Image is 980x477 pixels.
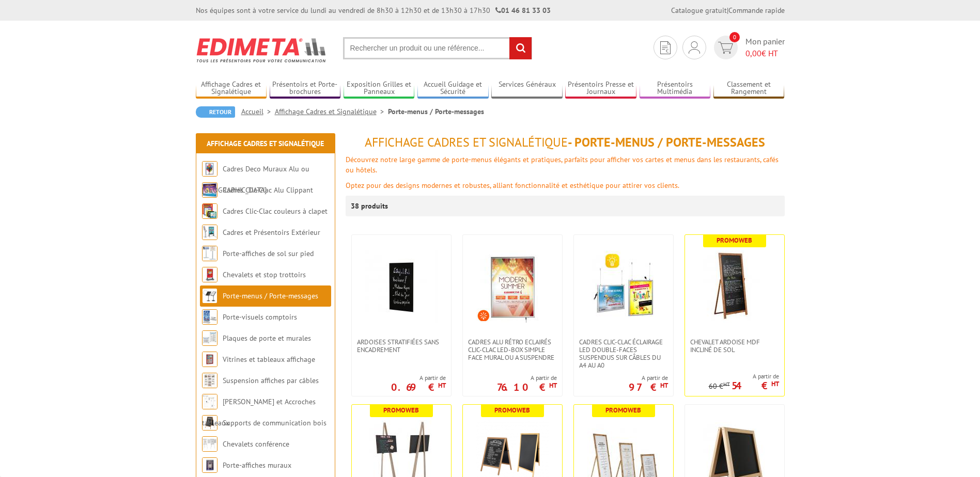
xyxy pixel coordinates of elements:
[202,164,309,195] a: Cadres Deco Muraux Alu ou [GEOGRAPHIC_DATA]
[574,338,673,369] a: Cadres clic-clac éclairage LED double-faces suspendus sur câbles du A4 au A0
[660,41,671,54] img: devis rapide
[388,106,484,117] li: Porte-menus / Porte-messages
[223,355,315,364] a: Vitrines et tableaux affichage
[709,372,779,380] span: A partir de
[196,80,267,97] a: Affichage Cadres et Signalétique
[202,352,217,367] img: Vitrines et tableaux affichage
[223,418,326,427] a: Supports de communication bois
[202,246,217,261] img: Porte-affiches de sol sur pied
[709,383,730,390] p: 60 €
[223,376,319,385] a: Suspension affiches par câbles
[468,338,557,361] span: Cadres Alu Rétro Eclairés Clic-Clac LED-Box simple face mural ou a suspendre
[497,384,557,390] p: 76.10 €
[685,338,784,354] a: Chevalet Ardoise MDF incliné de sol
[357,338,446,354] span: Ardoises stratifiées sans encadrement
[497,374,557,382] span: A partir de
[223,228,320,237] a: Cadres et Présentoirs Extérieur
[196,106,235,118] a: Retour
[476,250,549,323] img: Cadres Alu Rétro Eclairés Clic-Clac LED-Box simple face mural ou a suspendre
[202,457,217,473] img: Porte-affiches muraux
[689,41,700,54] img: devis rapide
[223,206,328,216] a: Cadres Clic-Clac couleurs à clapet
[717,236,752,245] b: Promoweb
[202,225,217,240] img: Cadres et Présentoirs Extérieur
[729,32,740,42] span: 0
[745,47,785,59] span: € HT
[223,270,306,279] a: Chevalets et stop trottoirs
[579,338,668,369] span: Cadres clic-clac éclairage LED double-faces suspendus sur câbles du A4 au A0
[629,374,668,382] span: A partir de
[640,80,711,97] a: Présentoirs Multimédia
[728,6,785,15] a: Commande rapide
[202,288,217,304] img: Porte-menus / Porte-messages
[698,250,771,323] img: Chevalet Ardoise MDF incliné de sol
[509,37,532,59] input: rechercher
[494,406,530,415] b: Promoweb
[202,397,316,427] a: [PERSON_NAME] et Accroches tableaux
[671,5,785,15] div: |
[690,338,779,354] span: Chevalet Ardoise MDF incliné de sol
[202,373,217,388] img: Suspension affiches par câbles
[202,203,217,219] img: Cadres Clic-Clac couleurs à clapet
[365,250,438,323] img: Ardoises stratifiées sans encadrement
[223,185,313,195] a: Cadres Clic-Clac Alu Clippant
[718,42,733,54] img: devis rapide
[660,381,668,390] sup: HT
[346,136,785,149] h1: - Porte-menus / Porte-messages
[223,291,318,300] a: Porte-menus / Porte-messages
[745,48,761,58] span: 0,00
[351,196,390,216] p: 38 produits
[344,80,415,97] a: Exposition Grilles et Panneaux
[365,134,568,150] span: Affichage Cadres et Signalétique
[223,333,311,343] a: Plaques de porte et murales
[343,37,532,59] input: Rechercher un produit ou une référence...
[202,267,217,282] img: Chevalets et stop trottoirs
[417,80,489,97] a: Accueil Guidage et Sécurité
[438,381,446,390] sup: HT
[202,309,217,325] img: Porte-visuels comptoirs
[732,383,779,389] p: 54 €
[196,31,328,69] img: Edimeta
[711,36,785,59] a: devis rapide 0 Mon panier 0,00€ HT
[391,374,446,382] span: A partir de
[723,380,730,388] sup: HT
[771,379,779,388] sup: HT
[391,384,446,390] p: 0.69 €
[223,439,289,449] a: Chevalets conférence
[207,139,324,148] a: Affichage Cadres et Signalétique
[671,6,727,15] a: Catalogue gratuit
[202,436,217,452] img: Chevalets conférence
[346,155,779,174] span: Découvrez notre large gamme de porte-menus élégants et pratiques, parfaits pour afficher vos cart...
[565,80,636,97] a: Présentoirs Presse et Journaux
[352,338,451,354] a: Ardoises stratifiées sans encadrement
[463,338,562,361] a: Cadres Alu Rétro Eclairés Clic-Clac LED-Box simple face mural ou a suspendre
[270,80,341,97] a: Présentoirs et Porte-brochures
[275,107,388,116] a: Affichage Cadres et Signalétique
[223,249,314,258] a: Porte-affiches de sol sur pied
[202,161,217,177] img: Cadres Deco Muraux Alu ou Bois
[549,381,557,390] sup: HT
[605,406,641,415] b: Promoweb
[629,384,668,390] p: 97 €
[202,330,217,346] img: Plaques de porte et murales
[383,406,419,415] b: Promoweb
[587,250,660,323] img: Cadres clic-clac éclairage LED double-faces suspendus sur câbles du A4 au A0
[223,460,291,470] a: Porte-affiches muraux
[223,312,297,322] a: Porte-visuels comptoirs
[745,36,785,59] span: Mon panier
[495,6,551,15] strong: 01 46 81 33 03
[491,80,563,97] a: Services Généraux
[713,80,785,97] a: Classement et Rangement
[202,394,217,409] img: Cimaises et Accroches tableaux
[346,181,679,190] span: Optez pour des designs modernes et robustes, alliant fonctionnalité et esthétique pour attirer vo...
[241,107,275,116] a: Accueil
[196,5,551,15] div: Nos équipes sont à votre service du lundi au vendredi de 8h30 à 12h30 et de 13h30 à 17h30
